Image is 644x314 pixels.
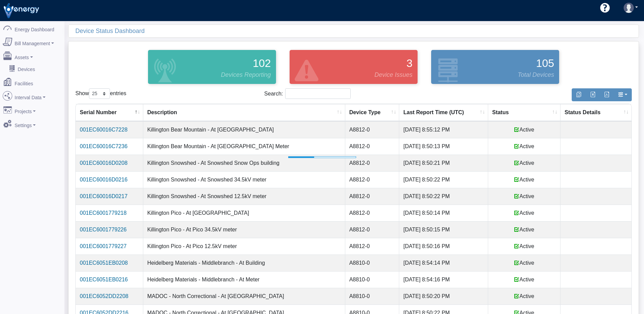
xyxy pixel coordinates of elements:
td: [DATE] 8:50:14 PM [399,205,488,221]
th: Last Report Time (UTC): activate to sort column ascending [399,104,488,121]
button: Generate PDF [600,88,614,101]
td: A8812-0 [345,121,400,138]
td: Active [488,188,560,205]
td: Heidelberg Materials - Middlebranch - At Building [143,255,345,271]
td: Active [488,255,560,271]
td: A8812-0 [345,238,400,255]
td: Killington Bear Mountain - At [GEOGRAPHIC_DATA] [143,121,345,138]
td: [DATE] 8:54:14 PM [399,255,488,271]
td: [DATE] 8:50:22 PM [399,171,488,188]
td: Killington Snowshed - At Snowshed Snow Ops building [143,155,345,171]
label: Search: [264,88,351,99]
button: Export to Excel [586,88,600,101]
button: Show/Hide Columns [613,88,632,101]
a: 001EC60016D0216 [80,177,128,182]
td: Active [488,171,560,188]
td: A8810-0 [345,271,400,288]
td: Killington Snowshed - At Snowshed 34.5kV meter [143,171,345,188]
span: 3 [406,55,412,71]
td: [DATE] 8:50:20 PM [399,288,488,304]
td: Killington Pico - At [GEOGRAPHIC_DATA] [143,205,345,221]
td: [DATE] 8:50:13 PM [399,138,488,155]
a: 001EC6001779227 [80,243,127,249]
input: Search: [285,88,351,99]
td: [DATE] 8:54:16 PM [399,271,488,288]
div: Devices that are actively reporting data. [141,48,283,86]
a: 001EC6001779218 [80,210,127,216]
td: Killington Bear Mountain - At [GEOGRAPHIC_DATA] Meter [143,138,345,155]
td: A8810-0 [345,255,400,271]
td: Active [488,155,560,171]
a: 001EC6052DD2208 [80,293,128,299]
div: Devices configured and active in the system. [424,48,566,86]
th: Device Type: activate to sort column ascending [345,104,400,121]
a: 001EC6001779226 [80,227,127,232]
td: Active [488,205,560,221]
td: Active [488,138,560,155]
td: Active [488,271,560,288]
td: Killington Pico - At Pico 12.5kV meter [143,238,345,255]
th: Serial Number: activate to sort column descending [76,104,143,121]
td: A8812-0 [345,155,400,171]
span: 102 [253,55,271,71]
th: Status Details: activate to sort column ascending [560,104,631,121]
a: 001EC60016D0217 [80,193,128,199]
img: user-3.svg [624,3,634,13]
td: Heidelberg Materials - Middlebranch - At Meter [143,271,345,288]
a: 105 Total Devices [429,50,561,84]
a: 001EC60016C7236 [80,143,128,149]
td: Active [488,121,560,138]
td: [DATE] 8:50:16 PM [399,238,488,255]
a: 001EC6051EB0216 [80,277,128,282]
td: A8810-0 [345,288,400,304]
td: [DATE] 8:50:21 PM [399,155,488,171]
td: MADOC - North Correctional - At [GEOGRAPHIC_DATA] [143,288,345,304]
td: [DATE] 8:50:22 PM [399,188,488,205]
td: A8812-0 [345,138,400,155]
th: Description: activate to sort column ascending [143,104,345,121]
label: Show entries [75,88,126,99]
span: Total Devices [518,70,554,80]
div: Devices that are active and configured but are in an error state. [283,48,424,86]
span: Devices Reporting [221,70,271,80]
div: Device Status Dashboard [75,25,639,37]
td: Killington Pico - At Pico 34.5kV meter [143,221,345,238]
td: A8812-0 [345,221,400,238]
td: Active [488,238,560,255]
td: Killington Snowshed - At Snowshed 12.5kV meter [143,188,345,205]
button: Copy to clipboard [572,88,586,101]
span: Device Issues [374,70,412,80]
td: [DATE] 8:50:15 PM [399,221,488,238]
td: Active [488,221,560,238]
td: A8812-0 [345,188,400,205]
th: Status: activate to sort column ascending [488,104,560,121]
td: A8812-0 [345,171,400,188]
a: 001EC60016D0208 [80,160,128,166]
select: Showentries [89,88,110,99]
td: [DATE] 8:55:12 PM [399,121,488,138]
td: A8812-0 [345,205,400,221]
a: 001EC6051EB0208 [80,260,128,266]
a: 001EC60016C7228 [80,127,128,133]
span: 105 [536,55,554,71]
td: Active [488,288,560,304]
